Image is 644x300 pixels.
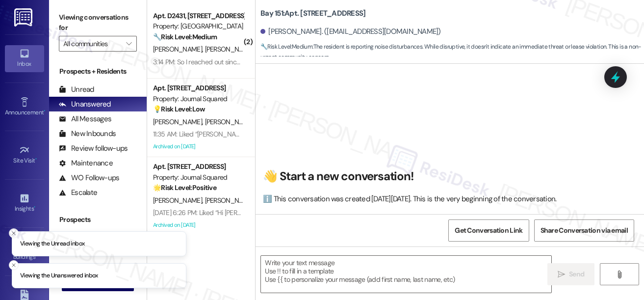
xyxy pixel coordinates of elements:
div: All Messages [59,114,111,124]
div: Escalate [59,188,97,198]
div: Archived on [DATE] [152,140,245,153]
div: Property: Journal Squared [153,94,244,104]
div: Prospects + Residents [49,66,147,77]
div: Apt. D2431, [STREET_ADDRESS][PERSON_NAME] [153,11,244,21]
a: Buildings [5,238,44,265]
div: Maintenance [59,158,113,168]
span: [PERSON_NAME] [153,196,205,205]
p: Viewing the Unanswered inbox [20,272,98,280]
span: [PERSON_NAME] [205,117,257,126]
span: Get Conversation Link [455,225,522,236]
div: [DATE] 6:26 PM: Liked “Hi [PERSON_NAME] and [PERSON_NAME]! Starting [DATE]…” [153,208,387,217]
a: Inbox [5,45,44,72]
button: Close toast [9,228,19,238]
label: Viewing conversations for [59,10,137,36]
strong: 🔧 Risk Level: Medium [260,43,312,51]
span: : The resident is reporting noise disturbances. While disruptive, it doesn't indicate an immediat... [260,42,644,63]
div: Review follow-ups [59,143,128,154]
div: Property: [GEOGRAPHIC_DATA] [153,21,244,31]
div: Property: Journal Squared [153,172,244,183]
span: [PERSON_NAME] [153,117,205,126]
span: • [34,204,35,211]
i:  [616,271,623,278]
span: Send [569,269,584,279]
a: Site Visit • [5,142,44,168]
div: Apt. [STREET_ADDRESS] [153,83,244,93]
div: [PERSON_NAME]. ([EMAIL_ADDRESS][DOMAIN_NAME]) [260,27,441,37]
i:  [558,271,565,278]
div: ℹ️ This conversation was created [DATE][DATE]. This is the very beginning of the conversation. [263,194,632,204]
strong: 🌟 Risk Level: Positive [153,183,216,192]
p: Viewing the Unread inbox [20,240,84,248]
span: [PERSON_NAME] [153,45,205,54]
a: Insights • [5,190,44,217]
div: WO Follow-ups [59,173,119,183]
button: Share Conversation via email [534,219,634,242]
button: Close toast [9,260,19,270]
i:  [126,40,131,48]
div: Prospects [49,215,147,225]
h2: 👋 Start a new conversation! [263,169,632,184]
span: • [35,156,37,163]
span: • [44,108,45,114]
strong: 🔧 Risk Level: Medium [153,32,217,41]
input: All communities [63,36,121,52]
b: Bay 151: Apt. [STREET_ADDRESS] [260,8,365,19]
button: Send [547,263,595,285]
span: Share Conversation via email [541,225,628,236]
div: Apt. [STREET_ADDRESS] [153,162,244,172]
button: Get Conversation Link [448,219,529,242]
img: ResiDesk Logo [14,8,34,27]
div: New Inbounds [59,129,116,139]
div: Unread [59,84,94,95]
span: [PERSON_NAME] [205,45,254,54]
span: [PERSON_NAME] [205,196,254,205]
div: 3:14 PM: So I reached out since I haven't heard anything. [153,57,310,66]
strong: 💡 Risk Level: Low [153,105,205,113]
div: Unanswered [59,99,111,109]
div: Archived on [DATE] [152,219,245,231]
